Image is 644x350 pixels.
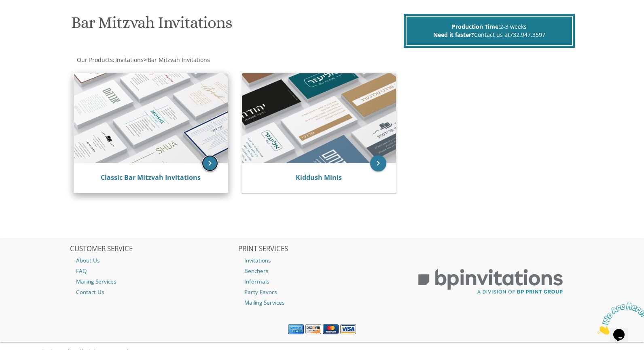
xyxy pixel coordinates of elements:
a: Benchers [238,266,406,276]
a: Contact Us [70,287,237,297]
a: About Us [70,255,237,266]
img: American Express [288,324,304,335]
img: Visa [340,324,356,335]
img: Discover [305,324,321,335]
img: BP Print Group [407,261,574,302]
a: Invitations [238,255,406,266]
a: Informals [238,276,406,287]
img: Classic Bar Mitzvah Invitations [74,73,228,163]
a: keyboard_arrow_right [202,155,218,171]
a: Kiddush Minis [296,173,342,182]
a: Invitations [114,56,144,64]
a: 732.947.3597 [510,31,545,38]
a: Party Favors [238,287,406,297]
div: : [70,56,322,64]
iframe: chat widget [594,299,644,338]
h2: PRINT SERVICES [238,245,406,253]
span: Bar Mitzvah Invitations [148,56,210,64]
span: Production Time: [452,23,500,30]
h1: Bar Mitzvah Invitations [71,14,401,38]
span: Need it faster? [433,31,474,38]
a: Mailing Services [238,297,406,308]
h2: CUSTOMER SERVICE [70,245,237,253]
a: Mailing Services [70,276,237,287]
a: Our Products [76,56,113,64]
a: Classic Bar Mitzvah Invitations [101,173,201,182]
img: Kiddush Minis [242,73,396,163]
span: Invitations [115,56,144,64]
a: FAQ [70,266,237,276]
img: MasterCard [323,324,339,335]
a: keyboard_arrow_right [370,155,386,171]
span: > [144,56,210,64]
a: Bar Mitzvah Invitations [147,56,210,64]
img: Chat attention grabber [3,3,53,35]
div: 2-3 weeks Contact us at [406,16,573,46]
